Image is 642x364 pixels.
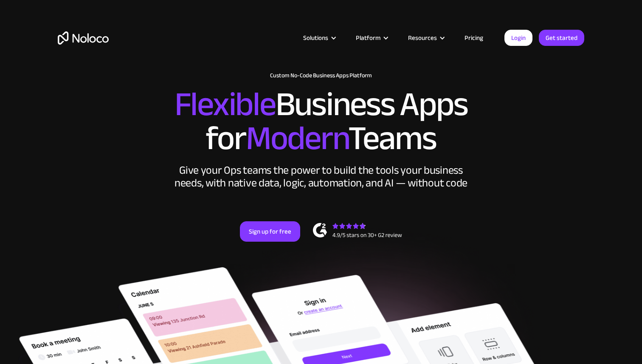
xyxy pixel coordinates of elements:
[58,31,109,45] a: home
[356,32,380,43] div: Platform
[539,30,584,46] a: Get started
[172,164,470,189] div: Give your Ops teams the power to build the tools your business needs, with native data, logic, au...
[454,32,494,43] a: Pricing
[397,32,454,43] div: Resources
[408,32,437,43] div: Resources
[175,73,276,136] span: Flexible
[240,221,300,242] a: Sign up for free
[246,107,348,170] span: Modern
[293,32,345,43] div: Solutions
[303,32,328,43] div: Solutions
[504,30,532,46] a: Login
[58,87,584,155] h2: Business Apps for Teams
[345,32,397,43] div: Platform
